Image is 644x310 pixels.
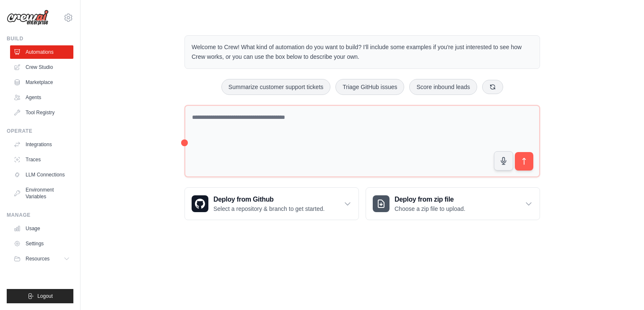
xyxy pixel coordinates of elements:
[409,79,477,95] button: Score inbound leads
[10,60,73,74] a: Crew Studio
[7,289,73,303] button: Logout
[37,293,53,299] span: Logout
[10,183,73,203] a: Environment Variables
[395,205,465,213] p: Choose a zip file to upload.
[10,168,73,181] a: LLM Connections
[192,42,533,62] p: Welcome to Crew! What kind of automation do you want to build? I'll include some examples if you'...
[10,138,73,151] a: Integrations
[10,106,73,119] a: Tool Registry
[10,222,73,235] a: Usage
[221,79,330,95] button: Summarize customer support tickets
[10,91,73,104] a: Agents
[10,45,73,59] a: Automations
[7,128,73,134] div: Operate
[213,194,325,205] h3: Deploy from Github
[7,212,73,218] div: Manage
[10,76,73,89] a: Marketplace
[213,205,325,213] p: Select a repository & branch to get started.
[10,252,73,265] button: Resources
[10,237,73,250] a: Settings
[335,79,404,95] button: Triage GitHub issues
[7,35,73,42] div: Build
[7,10,49,26] img: Logo
[10,153,73,166] a: Traces
[26,255,49,262] span: Resources
[395,194,465,205] h3: Deploy from zip file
